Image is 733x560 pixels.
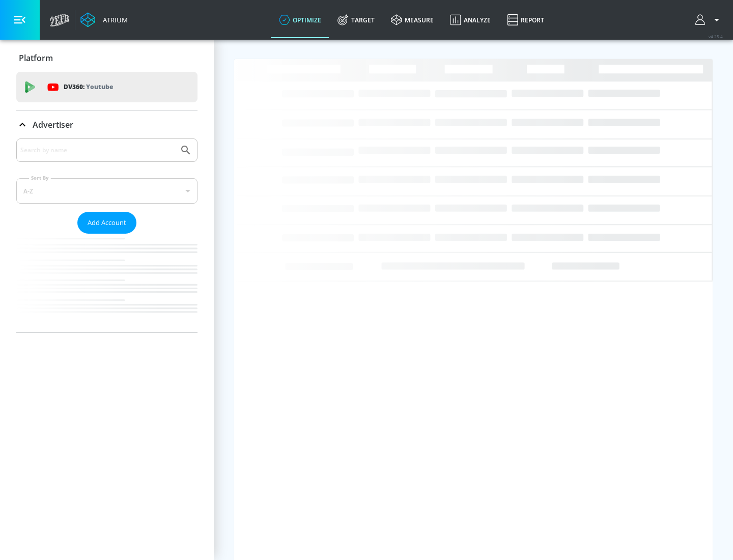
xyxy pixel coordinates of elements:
[77,212,136,234] button: Add Account
[442,2,499,38] a: Analyze
[19,52,53,64] p: Platform
[20,144,175,157] input: Search by name
[709,34,723,39] span: v 4.25.4
[16,234,198,332] nav: list of Advertiser
[499,2,552,38] a: Report
[99,15,128,24] div: Atrium
[329,2,383,38] a: Target
[16,178,198,204] div: A-Z
[33,119,73,130] p: Advertiser
[16,72,198,102] div: DV360: Youtube
[64,81,113,93] p: DV360:
[271,2,329,38] a: optimize
[80,12,128,27] a: Atrium
[29,175,51,181] label: Sort By
[16,138,198,332] div: Advertiser
[16,44,198,72] div: Platform
[16,110,198,139] div: Advertiser
[88,217,126,229] span: Add Account
[383,2,442,38] a: measure
[86,81,113,92] p: Youtube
